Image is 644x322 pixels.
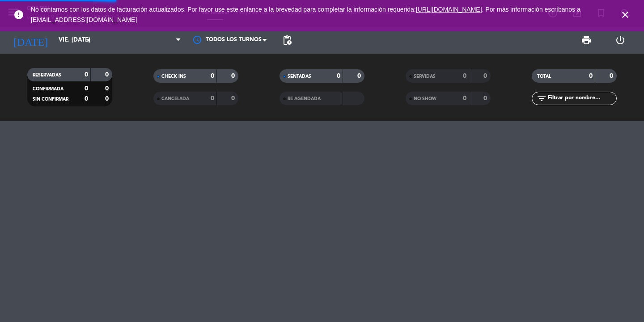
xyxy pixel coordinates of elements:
strong: 0 [463,73,466,79]
strong: 0 [211,73,214,79]
span: pending_actions [282,35,292,46]
strong: 0 [85,72,88,78]
a: . Por más información escríbanos a [EMAIL_ADDRESS][DOMAIN_NAME] [31,6,580,23]
span: SIN CONFIRMAR [33,97,68,102]
strong: 0 [211,95,214,102]
span: SERVIDAS [414,74,436,79]
i: error [13,9,24,20]
div: LOG OUT [603,27,637,54]
i: power_settings_new [615,35,626,46]
strong: 0 [610,73,615,79]
span: TOTAL [537,74,551,79]
strong: 0 [357,73,363,79]
span: RE AGENDADA [288,97,321,101]
span: CANCELADA [161,97,189,101]
i: [DATE] [7,30,54,50]
strong: 0 [85,85,88,92]
strong: 0 [337,73,340,79]
strong: 0 [231,73,237,79]
strong: 0 [463,95,466,102]
span: SENTADAS [288,74,311,79]
span: RESERVADAS [33,73,61,77]
strong: 0 [231,95,237,102]
strong: 0 [483,73,489,79]
input: Filtrar por nombre... [547,93,616,103]
a: [URL][DOMAIN_NAME] [416,6,482,13]
i: close [620,9,631,20]
span: No contamos con los datos de facturación actualizados. Por favor use este enlance a la brevedad p... [31,6,580,23]
span: CONFIRMADA [33,87,64,91]
strong: 0 [105,96,110,102]
strong: 0 [483,95,489,102]
strong: 0 [85,96,88,102]
i: filter_list [536,93,547,104]
span: NO SHOW [414,97,436,101]
i: arrow_drop_down [83,35,94,46]
span: print [581,35,592,46]
strong: 0 [105,85,110,92]
span: CHECK INS [161,74,186,79]
strong: 0 [105,72,110,78]
strong: 0 [589,73,593,79]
